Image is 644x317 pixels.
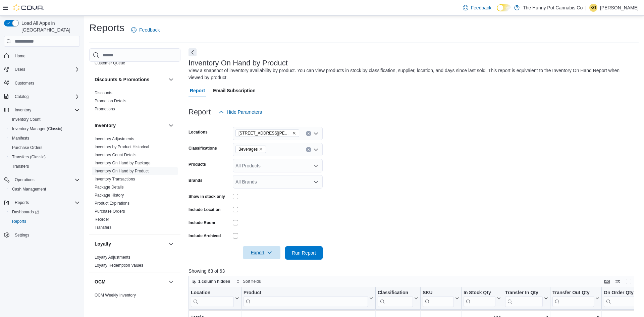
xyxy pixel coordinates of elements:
button: Transfer In Qty [505,290,548,307]
span: Promotion Details [95,98,126,104]
span: [STREET_ADDRESS][PERSON_NAME] [238,130,291,137]
button: Customers [1,78,83,88]
div: SKU [423,290,454,296]
span: Loyalty Adjustments [95,255,130,260]
span: Dashboards [12,209,39,215]
button: Inventory Manager (Classic) [7,124,83,134]
div: Kelsey Gourdine [589,4,597,12]
button: Keyboard shortcuts [603,277,611,285]
a: Home [12,52,28,60]
label: Include Location [189,207,220,212]
h3: Inventory On Hand by Product [189,59,288,67]
div: Product [244,290,368,296]
button: Clear input [306,131,311,136]
span: Email Subscription [213,84,256,97]
div: Product [244,290,368,307]
a: Promotions [95,107,115,111]
span: Package History [95,193,124,198]
div: Transfer In Qty [505,290,543,307]
button: On Order Qty [604,290,643,307]
span: Transfers (Classic) [9,153,80,161]
a: Dashboards [9,208,42,216]
button: 1 column hidden [189,277,233,285]
a: Inventory On Hand by Package [95,161,151,165]
a: Loyalty Adjustments [95,255,130,260]
button: Next [189,48,197,56]
p: [PERSON_NAME] [600,4,639,12]
a: Product Expirations [95,201,129,206]
span: 1288 Ritson Rd N [235,129,299,137]
label: Products [189,162,206,167]
label: Brands [189,178,202,183]
a: Inventory Transactions [95,177,135,181]
button: Inventory [95,122,166,129]
a: Purchase Orders [95,209,125,214]
button: Display options [614,277,622,285]
button: Home [1,51,83,60]
h1: Reports [89,21,124,35]
a: Reports [9,217,29,225]
span: Beverages [238,146,258,153]
span: Inventory On Hand by Product [95,168,149,174]
button: Loyalty [95,241,166,247]
a: Inventory Count Details [95,153,137,157]
div: Customer [89,59,180,70]
span: Manifests [12,136,29,141]
button: Transfers [7,162,83,171]
button: Open list of options [313,163,319,168]
span: Users [12,65,80,73]
button: Sort fields [233,277,263,285]
button: In Stock Qty [464,290,501,307]
div: Location [191,290,234,296]
span: Product Expirations [95,201,129,206]
a: Package History [95,193,124,198]
button: Classification [378,290,418,307]
a: Promotion Details [95,99,126,103]
span: Inventory Count [12,117,41,122]
a: Inventory On Hand by Product [95,169,149,173]
button: Hide Parameters [216,105,265,119]
span: Report [190,84,205,97]
button: Loyalty [167,240,175,248]
a: Reorder [95,217,109,222]
span: Export [247,246,276,259]
div: On Order Qty [604,290,638,307]
nav: Complex example [4,48,80,257]
span: Promotions [95,106,115,112]
button: Inventory [167,121,175,129]
button: Open list of options [313,131,319,136]
a: Inventory Adjustments [95,137,134,141]
a: Settings [12,231,32,239]
button: Reports [12,199,32,207]
button: OCM [95,278,166,285]
span: Manifests [9,134,80,142]
button: Reports [7,217,83,226]
span: Reports [9,217,80,225]
button: Inventory [12,106,34,114]
span: Hide Parameters [227,109,262,115]
h3: Discounts & Promotions [95,76,149,83]
span: Beverages [235,146,266,153]
label: Show in stock only [189,194,225,199]
a: Dashboards [7,207,83,217]
span: Customer Queue [95,60,125,66]
span: Operations [12,176,80,184]
label: Classifications [189,146,217,151]
span: Customers [12,79,80,87]
div: SKU URL [423,290,454,307]
a: Loyalty Redemption Values [95,263,143,268]
a: Discounts [95,91,112,95]
span: Cash Management [9,185,80,193]
span: Cash Management [12,187,46,192]
span: Inventory by Product Historical [95,144,149,150]
a: Feedback [128,23,162,37]
div: Discounts & Promotions [89,89,180,116]
button: Purchase Orders [7,143,83,152]
p: The Hunny Pot Cannabis Co [523,4,583,12]
a: Inventory Manager (Classic) [9,125,65,133]
span: Load All Apps in [GEOGRAPHIC_DATA] [19,20,80,33]
div: Loyalty [89,253,180,272]
button: Manifests [7,134,83,143]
